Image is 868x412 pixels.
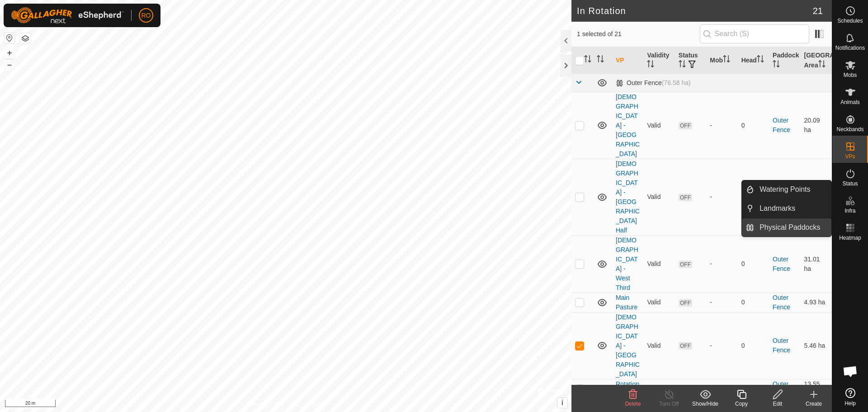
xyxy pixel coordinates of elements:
[759,203,795,214] span: Landmarks
[142,11,151,20] span: RO
[759,400,796,408] div: Edit
[773,380,790,397] a: Outer Fence
[839,235,861,241] span: Heatmap
[796,400,832,408] div: Create
[742,180,831,199] li: Watering Points
[813,4,823,18] span: 21
[577,29,700,39] span: 1 selected of 21
[710,384,734,393] div: -
[679,342,692,350] span: OFF
[837,18,863,24] span: Schedules
[801,47,832,74] th: [GEOGRAPHIC_DATA] Area
[662,79,691,86] span: (76.58 ha)
[844,401,856,406] span: Help
[710,192,734,202] div: -
[773,117,790,133] a: Outer Fence
[710,121,734,130] div: -
[837,358,864,385] div: Open chat
[773,337,790,354] a: Outer Fence
[754,199,831,218] a: Landmarks
[597,57,604,64] p-sorticon: Activate to sort
[759,184,810,195] span: Watering Points
[773,256,790,272] a: Outer Fence
[679,62,686,69] p-sorticon: Activate to sort
[818,62,826,69] p-sorticon: Activate to sort
[801,293,832,312] td: 4.93 ha
[584,57,591,64] p-sorticon: Activate to sort
[742,199,831,218] li: Landmarks
[616,237,638,291] a: [DEMOGRAPHIC_DATA] - West Third
[557,398,567,408] button: i
[4,47,15,58] button: +
[840,99,860,105] span: Animals
[723,57,730,64] p-sorticon: Activate to sort
[738,47,769,74] th: Head
[706,47,737,74] th: Mob
[577,5,813,16] h2: In Rotation
[4,59,15,70] button: –
[616,313,640,378] a: [DEMOGRAPHIC_DATA] - [GEOGRAPHIC_DATA]
[757,57,764,64] p-sorticon: Activate to sort
[801,159,832,235] td: 23.1 ha
[801,235,832,293] td: 31.01 ha
[647,62,654,69] p-sorticon: Activate to sort
[643,235,675,293] td: Valid
[20,33,31,44] button: Map Layers
[616,380,639,397] a: Rotation 1
[651,400,687,408] div: Turn Off
[801,92,832,159] td: 20.09 ha
[11,7,124,24] img: Gallagher Logo
[625,401,641,407] span: Delete
[738,235,769,293] td: 0
[759,222,820,233] span: Physical Paddocks
[710,259,734,269] div: -
[773,294,790,311] a: Outer Fence
[616,160,640,234] a: [DEMOGRAPHIC_DATA] - [GEOGRAPHIC_DATA] Half
[643,293,675,312] td: Valid
[710,298,734,307] div: -
[738,159,769,235] td: 0
[643,159,675,235] td: Valid
[801,312,832,379] td: 5.46 ha
[835,45,865,51] span: Notifications
[738,293,769,312] td: 0
[844,208,855,213] span: Infra
[643,312,675,379] td: Valid
[723,400,759,408] div: Copy
[738,379,769,398] td: 0
[710,341,734,350] div: -
[643,92,675,159] td: Valid
[769,47,800,74] th: Paddock
[845,154,855,159] span: VPs
[832,384,868,410] a: Help
[675,47,706,74] th: Status
[754,218,831,237] a: Physical Paddocks
[754,180,831,199] a: Watering Points
[643,379,675,398] td: Valid
[679,299,692,307] span: OFF
[679,122,692,129] span: OFF
[616,294,637,311] a: Main Pasture
[773,62,780,69] p-sorticon: Activate to sort
[561,399,563,407] span: i
[250,400,284,408] a: Privacy Policy
[295,400,321,408] a: Contact Us
[801,379,832,398] td: 13.55 ha
[687,400,723,408] div: Show/Hide
[616,93,640,157] a: [DEMOGRAPHIC_DATA] - [GEOGRAPHIC_DATA]
[616,79,691,87] div: Outer Fence
[742,218,831,237] li: Physical Paddocks
[612,47,643,74] th: VP
[836,127,863,132] span: Neckbands
[738,92,769,159] td: 0
[643,47,675,74] th: Validity
[844,72,857,78] span: Mobs
[842,181,858,186] span: Status
[4,33,15,43] button: Reset Map
[700,24,809,43] input: Search (S)
[738,312,769,379] td: 0
[679,260,692,268] span: OFF
[679,194,692,201] span: OFF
